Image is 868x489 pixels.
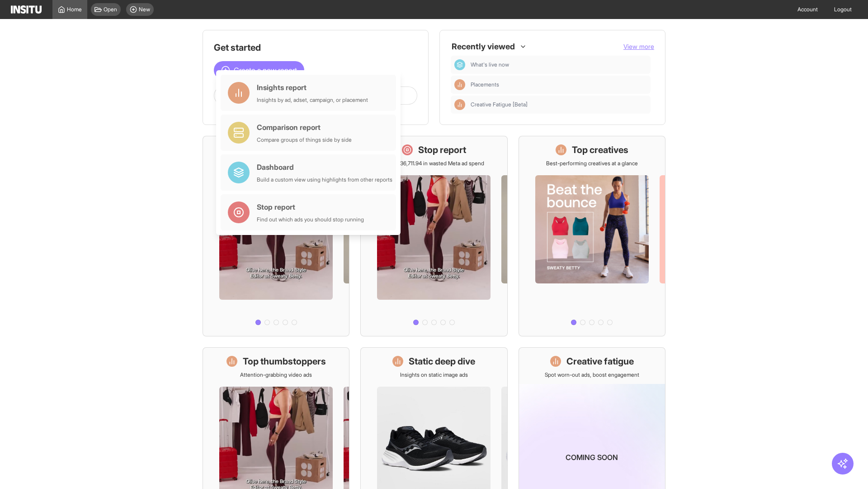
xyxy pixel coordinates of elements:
a: What's live nowSee all active ads instantly [203,136,349,336]
span: Home [67,6,82,13]
div: Insights [454,79,465,90]
img: Logo [11,5,42,14]
span: New [139,6,150,13]
p: Save £36,711.94 in wasted Meta ad spend [384,160,484,167]
span: Creative Fatigue [Beta] [471,101,528,108]
div: Insights report [257,82,368,93]
div: Comparison report [257,122,352,133]
div: Dashboard [454,59,465,70]
div: Find out which ads you should stop running [257,216,364,223]
h1: Top thumbstoppers [243,355,326,368]
div: Insights [454,99,465,110]
div: Stop report [257,201,364,212]
div: Dashboard [257,162,392,173]
div: Compare groups of things side by side [257,136,352,144]
button: Create a new report [214,61,304,79]
h1: Get started [214,41,417,54]
span: Placements [471,81,647,88]
div: Insights by ad, adset, campaign, or placement [257,96,368,104]
span: What's live now [471,61,509,68]
p: Insights on static image ads [400,371,468,379]
span: View more [623,43,654,50]
a: Stop reportSave £36,711.94 in wasted Meta ad spend [360,136,507,336]
button: View more [623,42,654,51]
h1: Stop report [418,144,466,156]
span: Creative Fatigue [Beta] [471,101,647,108]
div: Build a custom view using highlights from other reports [257,176,392,183]
span: What's live now [471,61,647,68]
h1: Static deep dive [409,355,475,368]
p: Attention-grabbing video ads [240,371,312,379]
span: Open [104,6,117,13]
p: Best-performing creatives at a glance [546,160,638,167]
a: Top creativesBest-performing creatives at a glance [519,136,665,336]
span: Placements [471,81,499,88]
h1: Top creatives [572,144,628,156]
span: Create a new report [234,65,297,76]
